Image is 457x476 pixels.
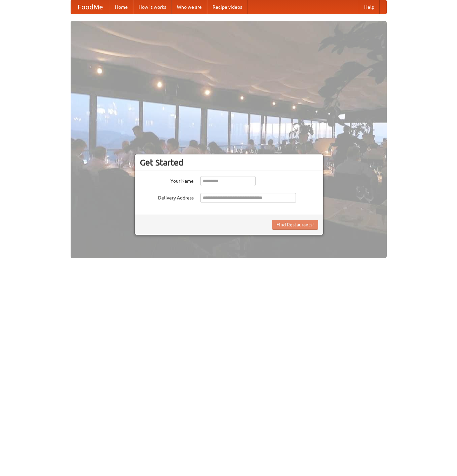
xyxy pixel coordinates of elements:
[133,0,172,14] a: How it works
[272,220,318,230] button: Find Restaurants!
[71,0,110,14] a: FoodMe
[172,0,207,14] a: Who we are
[140,176,194,184] label: Your Name
[207,0,247,14] a: Recipe videos
[359,0,380,14] a: Help
[110,0,133,14] a: Home
[140,157,318,168] h3: Get Started
[140,193,194,201] label: Delivery Address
